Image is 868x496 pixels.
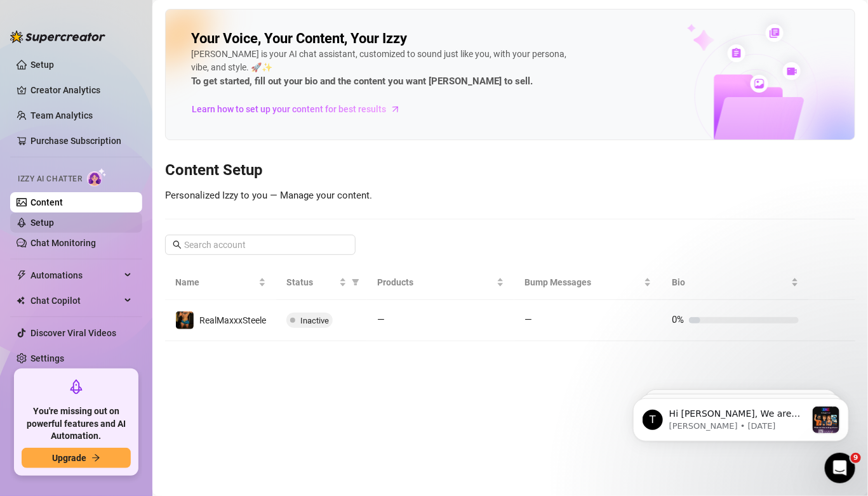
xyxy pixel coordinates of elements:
[191,99,410,119] a: Learn how to set up your content for best results
[300,316,329,325] span: Inactive
[367,265,514,300] th: Products
[173,240,182,249] span: search
[91,454,100,462] span: arrow-right
[22,405,131,443] span: You're missing out on powerful features and AI Automation.
[17,270,27,280] span: thunderbolt
[30,197,63,207] a: Content
[514,265,662,300] th: Bump Messages
[30,60,54,70] a: Setup
[165,265,276,300] th: Name
[286,275,337,289] span: Status
[199,315,266,325] span: RealMaxxxSteele
[30,131,132,151] a: Purchase Subscription
[524,314,532,325] span: —
[184,238,338,252] input: Search account
[191,48,572,89] div: [PERSON_NAME] is your AI chat assistant, customized to sound just like you, with your persona, vi...
[662,265,809,300] th: Bio
[524,275,641,289] span: Bump Messages
[175,275,256,289] span: Name
[176,311,194,329] img: RealMaxxxSteele
[17,296,25,305] img: Chat Copilot
[191,30,407,48] h2: Your Voice, Your Content, Your Izzy
[349,273,362,292] span: filter
[352,278,359,286] span: filter
[30,353,64,363] a: Settings
[55,36,192,121] span: Hi [PERSON_NAME], We are attending XBIZ 🎉. If you’re there too, scan the QR code and drop us a me...
[30,110,93,121] a: Team Analytics
[658,10,855,140] img: ai-chatter-content-library-cLFOSyPT.png
[30,238,96,248] a: Chat Monitoring
[87,168,107,186] img: AI Chatter
[52,453,86,463] span: Upgrade
[165,160,855,181] h3: Content Setup
[30,290,121,311] span: Chat Copilot
[825,453,855,483] iframe: Intercom live chat
[55,48,192,59] p: Message from Tanya, sent 5w ago
[672,275,789,289] span: Bio
[165,190,372,201] span: Personalized Izzy to you — Manage your content.
[18,173,82,185] span: Izzy AI Chatter
[30,218,54,228] a: Setup
[851,453,861,463] span: 9
[30,265,121,285] span: Automations
[10,30,105,43] img: logo-BBDzfeDw.svg
[22,448,131,468] button: Upgradearrow-right
[30,80,132,100] a: Creator Analytics
[191,75,533,87] strong: To get started, fill out your bio and the content you want [PERSON_NAME] to sell.
[614,373,868,462] iframe: Intercom notifications message
[377,314,385,325] span: —
[276,265,367,300] th: Status
[389,103,402,115] span: arrow-right
[672,314,684,325] span: 0%
[377,275,494,289] span: Products
[192,102,386,116] span: Learn how to set up your content for best results
[69,379,84,395] span: rocket
[30,328,116,338] a: Discover Viral Videos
